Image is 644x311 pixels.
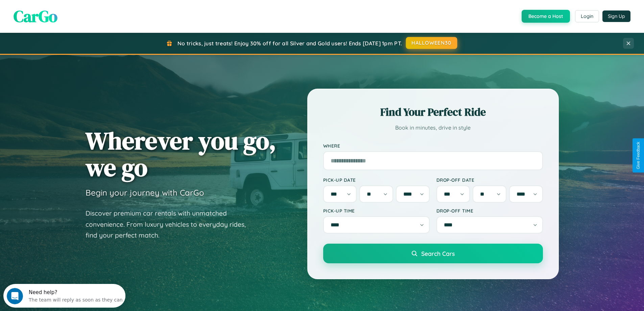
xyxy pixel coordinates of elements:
[25,6,119,11] div: Need help?
[436,208,543,214] label: Drop-off Time
[86,127,276,181] h1: Wherever you go, we go
[323,208,430,214] label: Pick-up Time
[522,10,570,23] button: Become a Host
[177,40,402,47] span: No tricks, just treats! Enjoy 30% off for all Silver and Gold users! Ends [DATE] 1pm PT.
[25,11,119,18] div: The team will reply as soon as they can
[575,10,599,22] button: Login
[436,177,543,183] label: Drop-off Date
[323,177,430,183] label: Pick-up Date
[3,284,125,308] iframe: Intercom live chat discovery launcher
[14,5,57,27] span: CarGo
[86,187,204,198] h3: Begin your journey with CarGo
[86,208,255,241] p: Discover premium car rentals with unmatched convenience. From luxury vehicles to everyday rides, ...
[636,142,641,169] div: Give Feedback
[406,37,457,49] button: HALLOWEEN30
[323,105,543,119] h2: Find Your Perfect Ride
[323,143,543,149] label: Where
[421,250,455,257] span: Search Cars
[323,244,543,263] button: Search Cars
[7,288,23,304] iframe: Intercom live chat
[3,3,126,21] div: Open Intercom Messenger
[323,123,543,133] p: Book in minutes, drive in style
[602,10,630,22] button: Sign Up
